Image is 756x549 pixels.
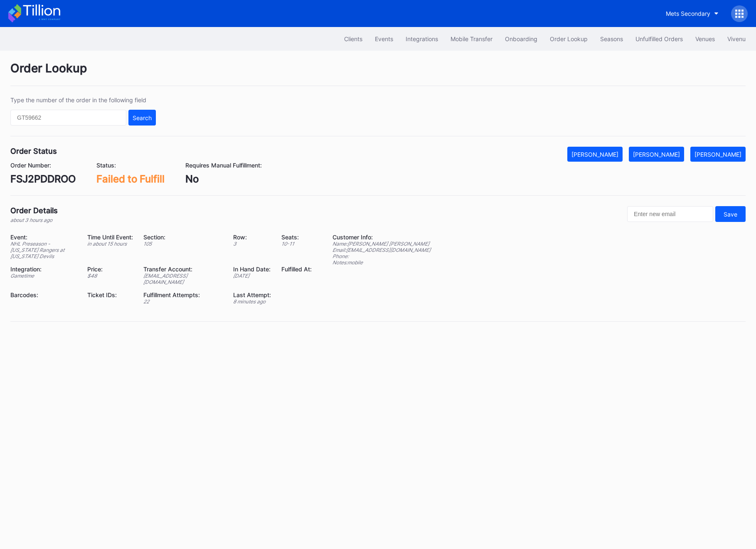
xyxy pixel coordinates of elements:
[10,61,746,86] div: Order Lookup
[660,6,725,21] button: Mets Secondary
[444,31,499,47] button: Mobile Transfer
[233,266,271,273] div: In Hand Date:
[629,31,689,47] button: Unfulfilled Orders
[629,147,684,162] button: [PERSON_NAME]
[567,147,623,162] button: [PERSON_NAME]
[338,31,369,47] button: Clients
[600,35,623,42] div: Seasons
[375,35,393,42] div: Events
[133,114,152,121] div: Search
[87,234,133,241] div: Time Until Event:
[10,291,77,298] div: Barcodes:
[550,35,588,42] div: Order Lookup
[10,217,58,223] div: about 3 hours ago
[87,241,133,247] div: in about 15 hours
[233,291,271,298] div: Last Attempt:
[332,241,431,247] div: Name: [PERSON_NAME] [PERSON_NAME]
[233,241,271,247] div: 3
[10,173,76,185] div: FSJ2PDDROO
[505,35,537,42] div: Onboarding
[344,35,362,42] div: Clients
[727,35,746,42] div: Vivenu
[233,234,271,241] div: Row:
[694,151,741,158] div: [PERSON_NAME]
[281,234,312,241] div: Seats:
[185,162,262,169] div: Requires Manual Fulfillment:
[185,173,262,185] div: No
[10,234,77,241] div: Event:
[143,234,223,241] div: Section:
[499,31,544,47] button: Onboarding
[406,35,438,42] div: Integrations
[332,247,431,253] div: Email: [EMAIL_ADDRESS][DOMAIN_NAME]
[332,253,431,259] div: Phone:
[695,35,715,42] div: Venues
[10,266,77,273] div: Integration:
[627,206,713,222] input: Enter new email
[87,273,133,279] div: $ 48
[635,35,683,42] div: Unfulfilled Orders
[451,35,493,42] div: Mobile Transfer
[332,234,431,241] div: Customer Info:
[10,206,58,215] div: Order Details
[233,298,271,305] div: 8 minutes ago
[233,273,271,279] div: [DATE]
[544,31,594,47] button: Order Lookup
[369,31,399,47] button: Events
[281,266,312,273] div: Fulfilled At:
[143,241,223,247] div: 105
[96,173,165,185] div: Failed to Fulfill
[96,162,165,169] div: Status:
[87,266,133,273] div: Price:
[10,162,76,169] div: Order Number:
[690,147,746,162] button: [PERSON_NAME]
[143,291,223,298] div: Fulfillment Attempts:
[399,31,444,47] button: Integrations
[143,266,223,273] div: Transfer Account:
[10,147,57,155] div: Order Status
[10,241,77,259] div: NHL Preseason - [US_STATE] Rangers at [US_STATE] Devils
[143,273,223,285] div: [EMAIL_ADDRESS][DOMAIN_NAME]
[594,31,629,47] button: Seasons
[666,10,710,17] div: Mets Secondary
[571,151,618,158] div: [PERSON_NAME]
[715,206,746,222] button: Save
[10,273,77,279] div: Gametime
[281,241,312,247] div: 10 - 11
[689,31,721,47] button: Venues
[10,110,126,126] input: GT59662
[724,211,737,218] div: Save
[332,259,431,266] div: Notes: mobile
[10,96,156,103] div: Type the number of the order in the following field
[721,31,752,47] button: Vivenu
[87,291,133,298] div: Ticket IDs:
[143,298,223,305] div: 22
[128,110,156,126] button: Search
[633,151,680,158] div: [PERSON_NAME]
